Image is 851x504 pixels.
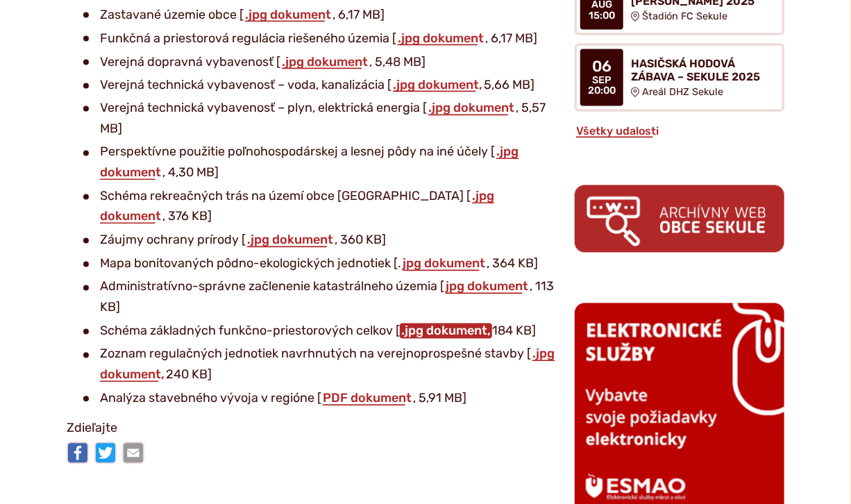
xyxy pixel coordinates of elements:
[83,187,559,228] li: Schéma rekreačných trás na území obce [GEOGRAPHIC_DATA] [ , 376 KB]
[83,52,559,73] li: Verejná dopravná vybavenosť [ , 5,48 MB]
[575,44,784,111] a: HASIČSKÁ HODOVÁ ZÁBAVA – SEKULE 2025 Areál DHZ Sekule 06 sep 20:00
[83,28,559,49] li: Funkčná a priestorová regulácia riešeného územia [ , 6,17 MB]
[100,144,519,180] a: .jpg dokument
[83,389,559,410] li: Analýza stavebného vývoja v regióne [ , 5,91 MB]
[83,99,559,140] li: Verejná technická vybavenosť – plyn, elektrická energia [ , 5,57 MB]
[391,77,484,92] a: .jpg dokument,
[575,185,784,253] img: archiv.png
[83,321,559,342] li: Schéma základných funkčno-priestorových celkov [ 184 KB]
[83,142,559,183] li: Perspektívne použitie poľnohospodárskej a lesnej pôdy na iné účely [ , 4,30 MB]
[400,324,492,339] a: .jpg dokument,
[575,125,660,138] a: Všetky udalosti
[83,5,559,26] li: Zastavané územie obce [ , 6,17 MB]
[244,7,332,22] a: .jpg dokument
[396,31,485,46] a: .jpg dokument
[83,277,559,318] li: Administratívno-správne začlenenie katastrálneho územia [ , 113 KB]
[444,279,530,294] a: jpg dokument
[67,442,89,464] img: Zdieľať na Facebooku
[122,442,144,464] img: Zdieľať e-mailom
[83,75,559,96] li: Verejná technická vybavenosť – voda, kanalizácia [ 5,66 MB]
[83,254,559,275] li: Mapa bonitovaných pôdno-ekologických jednotiek [. , 364 KB]
[94,442,117,464] img: Zdieľať na Twitteri
[401,256,487,271] a: jpg dokument
[67,419,559,439] p: Zdieľajte
[83,344,559,385] li: Zoznam regulačných jednotiek navrhnutých na verejnoprospešné stavby [ 240 KB]
[321,391,413,406] a: PDF dokument
[280,54,369,69] a: .jpg dokument
[246,233,335,248] a: .jpg dokument
[427,101,516,116] a: .jpg dokument
[83,230,559,251] li: Záujmy ochrany prírody [ , 360 KB]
